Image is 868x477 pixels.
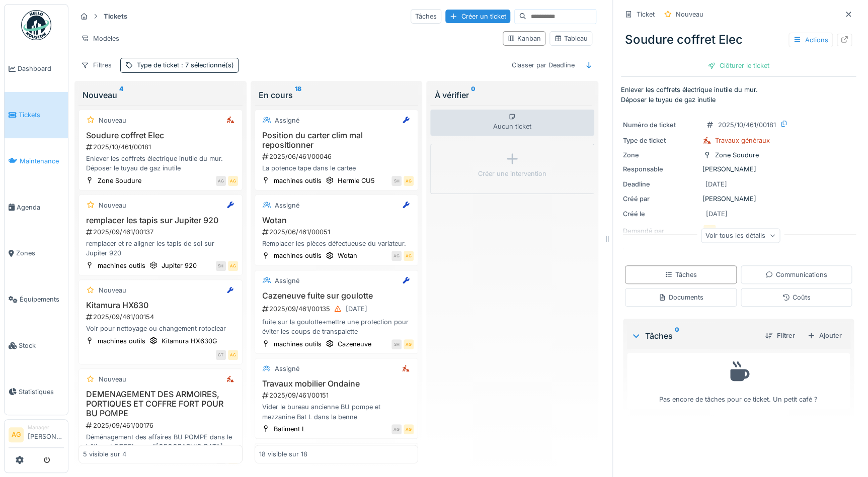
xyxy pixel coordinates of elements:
[20,295,64,304] span: Équipements
[404,424,414,434] div: AG
[259,402,414,421] div: Vider le bureau ancienne BU pompe et mezzanine Bat L dans la benne
[391,251,402,261] div: AG
[83,131,238,140] h3: Soudure coffret Elec
[98,336,145,346] div: machines outils
[274,251,322,260] div: machines outils
[28,424,64,431] div: Manager
[100,12,131,21] strong: Tickets
[621,27,856,53] div: Soudure coffret Elec
[391,339,402,349] div: SH
[275,201,299,210] div: Assigné
[275,276,299,285] div: Assigné
[803,329,846,342] div: Ajouter
[137,60,234,70] div: Type de ticket
[16,248,64,258] span: Zones
[623,120,698,130] div: Numéro de ticket
[621,85,856,104] p: Enlever les coffrets électrique inutile du mur. Déposer le tuyau de gaz inutile
[623,150,698,160] div: Zone
[5,184,68,230] a: Agenda
[261,391,414,400] div: 2025/09/461/00151
[9,427,24,442] li: AG
[98,176,141,185] div: Zone Soudure
[404,176,414,186] div: AG
[83,301,238,310] h3: Kitamura HX630
[259,291,414,301] h3: Cazeneuve fuite sur goulotte
[5,230,68,276] a: Zones
[228,261,238,271] div: AG
[470,89,475,101] sup: 0
[28,424,64,445] li: [PERSON_NAME]
[261,227,414,237] div: 2025/06/461/00051
[430,110,594,136] div: Aucun ticket
[83,390,238,419] h3: DEMENAGEMENT DES ARMOIRES, PORTIQUES ET COFFRE FORT POUR BU POMPE
[259,239,414,248] div: Remplacer les pièces défectueuse du variateur.
[275,364,299,373] div: Assigné
[404,251,414,261] div: AG
[675,330,679,342] sup: 0
[623,164,698,174] div: Responsable
[623,179,698,189] div: Deadline
[83,216,238,225] h3: remplacer les tapis sur Jupiter 920
[19,110,64,120] span: Tickets
[715,150,759,160] div: Zone Soudure
[623,209,698,219] div: Créé le
[338,251,357,260] div: Wotan
[83,432,238,451] div: Déménagement des affaires BU POMPE dans le bâtiment EIFFEL vers l'[GEOGRAPHIC_DATA]
[623,194,854,204] div: [PERSON_NAME]
[411,9,441,24] div: Tâches
[703,59,773,72] div: Clôturer le ticket
[261,303,414,315] div: 2025/09/461/00135
[19,341,64,350] span: Stock
[445,10,510,23] div: Créer un ticket
[76,31,124,46] div: Modèles
[404,339,414,349] div: AG
[259,317,414,336] div: fuite sur la goulotte+mettre une protection pour éviter les coups de transpalette
[162,261,197,270] div: Jupiter 920
[631,330,757,342] div: Tâches
[5,368,68,415] a: Statistiques
[228,350,238,360] div: AG
[718,120,776,130] div: 2025/10/461/00181
[765,270,827,279] div: Communications
[261,152,414,161] div: 2025/06/461/00046
[85,312,238,322] div: 2025/09/461/00154
[99,116,126,125] div: Nouveau
[295,89,301,101] sup: 18
[274,339,322,349] div: machines outils
[85,227,238,237] div: 2025/09/461/00137
[216,350,226,360] div: GT
[623,136,698,145] div: Type de ticket
[434,89,590,101] div: À vérifier
[20,156,64,166] span: Maintenance
[76,58,116,72] div: Filtres
[274,176,322,185] div: machines outils
[346,304,367,314] div: [DATE]
[259,131,414,150] h3: Position du carter clim mal repositionner
[507,34,541,43] div: Kanban
[665,270,696,279] div: Tâches
[391,424,402,434] div: AG
[391,176,402,186] div: SH
[5,276,68,323] a: Équipements
[83,154,238,173] div: Enlever les coffrets électrique inutile du mur. Déposer le tuyau de gaz inutile
[179,61,234,69] span: : 7 sélectionné(s)
[83,89,239,101] div: Nouveau
[658,293,703,302] div: Documents
[119,89,123,101] sup: 4
[99,285,126,295] div: Nouveau
[259,379,414,389] h3: Travaux mobilier Ondaine
[676,10,703,19] div: Nouveau
[478,169,546,178] div: Créer une intervention
[98,261,145,270] div: machines outils
[701,228,780,243] div: Voir tous les détails
[788,33,833,47] div: Actions
[5,138,68,184] a: Maintenance
[761,329,799,342] div: Filtrer
[634,357,843,404] div: Pas encore de tâches pour ce ticket. Un petit café ?
[275,116,299,125] div: Assigné
[623,164,854,174] div: [PERSON_NAME]
[19,387,64,397] span: Statistiques
[259,449,307,459] div: 18 visible sur 18
[637,10,655,19] div: Ticket
[99,374,126,384] div: Nouveau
